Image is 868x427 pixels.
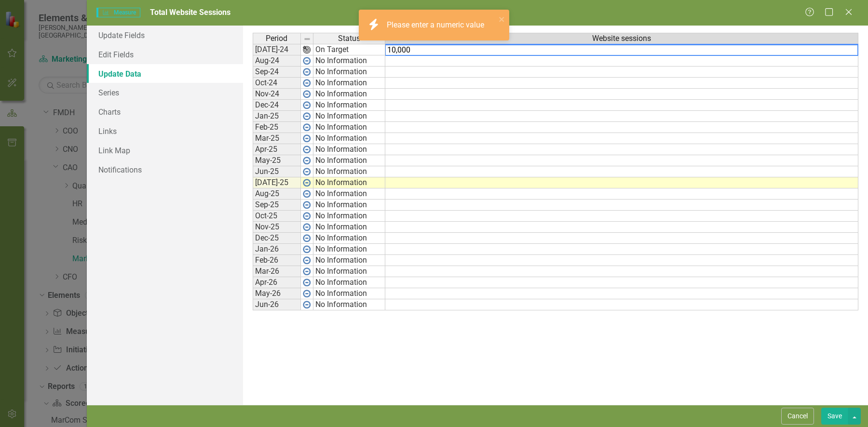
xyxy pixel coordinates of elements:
td: No Information [313,188,385,200]
td: Dec-25 [253,233,301,244]
img: wPkqUstsMhMTgAAAABJRU5ErkJggg== [303,201,311,209]
td: Jan-26 [253,244,301,255]
img: wPkqUstsMhMTgAAAABJRU5ErkJggg== [303,68,311,76]
td: Feb-26 [253,255,301,266]
td: Apr-25 [253,144,301,155]
img: wPkqUstsMhMTgAAAABJRU5ErkJggg== [303,256,311,264]
a: Update Fields [87,26,243,45]
td: No Information [313,55,385,67]
td: No Information [313,122,385,133]
td: Sep-25 [253,200,301,211]
img: wPkqUstsMhMTgAAAABJRU5ErkJggg== [303,168,311,175]
td: May-26 [253,288,301,299]
img: wPkqUstsMhMTgAAAABJRU5ErkJggg== [303,112,311,120]
td: Jun-26 [253,299,301,310]
img: wPkqUstsMhMTgAAAABJRU5ErkJggg== [303,301,311,308]
img: wPkqUstsMhMTgAAAABJRU5ErkJggg== [303,101,311,109]
a: Edit Fields [87,45,243,64]
img: wPkqUstsMhMTgAAAABJRU5ErkJggg== [303,90,311,98]
a: Series [87,83,243,102]
td: Sep-24 [253,67,301,78]
td: Nov-24 [253,89,301,100]
td: No Information [313,211,385,222]
td: No Information [313,133,385,144]
td: Jan-25 [253,111,301,122]
td: No Information [313,89,385,100]
td: Mar-26 [253,266,301,277]
td: No Information [313,299,385,310]
td: No Information [313,166,385,177]
img: wPkqUstsMhMTgAAAABJRU5ErkJggg== [303,123,311,131]
img: wPkqUstsMhMTgAAAABJRU5ErkJggg== [303,157,311,164]
img: 8DAGhfEEPCf229AAAAAElFTkSuQmCC [303,35,311,43]
img: wPkqUstsMhMTgAAAABJRU5ErkJggg== [303,223,311,231]
td: Apr-26 [253,277,301,288]
a: Charts [87,102,243,121]
td: On Target [313,44,385,55]
td: No Information [313,277,385,288]
td: Oct-25 [253,211,301,222]
td: May-25 [253,155,301,166]
span: Period [266,34,288,43]
img: wPkqUstsMhMTgAAAABJRU5ErkJggg== [303,234,311,242]
img: wPkqUstsMhMTgAAAABJRU5ErkJggg== [303,134,311,142]
img: wPkqUstsMhMTgAAAABJRU5ErkJggg== [303,190,311,198]
td: No Information [313,67,385,78]
button: close [499,13,505,25]
img: QNwt6q3DV4L7AAAAABJRU5ErkJggg== [303,46,311,53]
td: No Information [313,155,385,166]
img: wPkqUstsMhMTgAAAABJRU5ErkJggg== [303,179,311,187]
span: Measure [96,8,140,17]
span: Website sessions [592,34,651,43]
td: Aug-25 [253,188,301,200]
td: No Information [313,111,385,122]
a: Update Data [87,64,243,83]
span: Total Website Sessions [150,8,231,17]
img: wPkqUstsMhMTgAAAABJRU5ErkJggg== [303,279,311,286]
a: Notifications [87,160,243,179]
button: Save [821,408,848,425]
img: wPkqUstsMhMTgAAAABJRU5ErkJggg== [303,57,311,65]
td: Oct-24 [253,78,301,89]
td: No Information [313,244,385,255]
td: No Information [313,233,385,244]
td: No Information [313,78,385,89]
span: Status [338,34,360,43]
img: wPkqUstsMhMTgAAAABJRU5ErkJggg== [303,267,311,275]
td: Mar-25 [253,133,301,144]
img: wPkqUstsMhMTgAAAABJRU5ErkJggg== [303,212,311,220]
img: wPkqUstsMhMTgAAAABJRU5ErkJggg== [303,79,311,87]
td: No Information [313,288,385,299]
td: Dec-24 [253,100,301,111]
td: No Information [313,177,385,188]
td: [DATE]-25 [253,177,301,188]
td: No Information [313,266,385,277]
td: No Information [313,200,385,211]
td: Aug-24 [253,55,301,67]
img: wPkqUstsMhMTgAAAABJRU5ErkJggg== [303,290,311,297]
td: Jun-25 [253,166,301,177]
img: wPkqUstsMhMTgAAAABJRU5ErkJggg== [303,146,311,153]
a: Link Map [87,141,243,160]
button: Cancel [781,408,814,425]
td: Nov-25 [253,222,301,233]
td: No Information [313,255,385,266]
div: Please enter a numeric value [387,20,487,31]
a: Links [87,121,243,141]
td: No Information [313,100,385,111]
td: [DATE]-24 [253,44,301,55]
td: Feb-25 [253,122,301,133]
img: wPkqUstsMhMTgAAAABJRU5ErkJggg== [303,245,311,253]
td: No Information [313,222,385,233]
td: No Information [313,144,385,155]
